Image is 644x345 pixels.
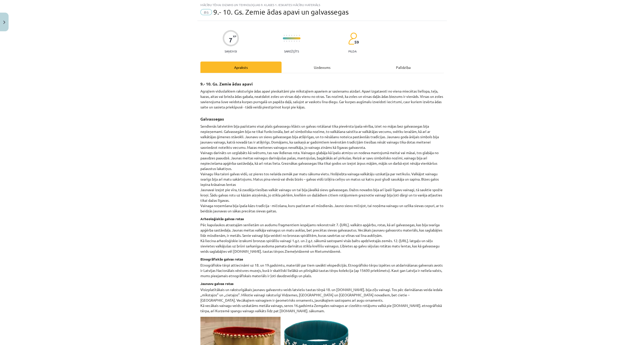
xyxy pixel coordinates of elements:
p: Sendienās latvietēm bija pazīstams visai plašs galvassegu klāsts un galvas rotāšanai tika pievērs... [200,124,444,214]
div: Apraksts [200,62,282,73]
img: icon-short-line-57e1e144782c952c97e751825c79c345078a6d821885a25fce030b3d8c18986b.svg [284,41,284,42]
p: Sarežģīts [284,49,299,53]
img: icon-short-line-57e1e144782c952c97e751825c79c345078a6d821885a25fce030b3d8c18986b.svg [294,41,294,42]
span: #6 [200,9,212,15]
strong: Etnogrāfiskās galvas rotas [200,257,243,261]
img: students-c634bb4e5e11cddfef0936a35e636f08e4e9abd3cc4e673bd6f9a4125e45ecb1.svg [348,32,357,45]
span: 59 [354,40,359,44]
img: icon-short-line-57e1e144782c952c97e751825c79c345078a6d821885a25fce030b3d8c18986b.svg [291,35,292,36]
p: Pēc kapulaukos atrastajām senlietām un audumu fragmentiem iespējams rekonstruēt 7.-[URL]. valkāto... [200,222,444,254]
img: icon-short-line-57e1e144782c952c97e751825c79c345078a6d821885a25fce030b3d8c18986b.svg [286,35,287,36]
strong: Arheoloģiskās galvas rotas [200,216,244,221]
img: icon-close-lesson-0947bae3869378f0d4975bcd49f059093ad1ed9edebbc8119c70593378902aed.svg [3,21,5,24]
span: XP [233,35,236,38]
strong: Galvassegas [200,116,224,122]
p: Etnogrāfiskie tērpi attiecināmi uz 18. un 19.gadsimtu, materiāli par tiem savākti ekspedīcijās. E... [200,263,444,278]
span: 9.- 10. Gs. Zemie ādas apavi un galvassegas [213,8,349,16]
img: icon-short-line-57e1e144782c952c97e751825c79c345078a6d821885a25fce030b3d8c18986b.svg [284,35,284,36]
p: pilda [348,49,356,53]
img: icon-short-line-57e1e144782c952c97e751825c79c345078a6d821885a25fce030b3d8c18986b.svg [296,41,297,42]
p: Saņemsi [223,49,239,53]
img: icon-short-line-57e1e144782c952c97e751825c79c345078a6d821885a25fce030b3d8c18986b.svg [286,41,287,42]
img: icon-short-line-57e1e144782c952c97e751825c79c345078a6d821885a25fce030b3d8c18986b.svg [296,35,297,36]
p: Agrajiem viduslaikiem raksturīgie ādas apavi pieskaitāmi pie mīkstajiem apaviem ar sasienamu aizd... [200,89,444,110]
strong: 9.- 10. Gs. Zemie ādas apavi [200,81,253,87]
p: Visizplatītākais un raksturīgākais jaunavu galvasrotu veids latviešu tautas tērpā 18. un [DOMAIN_... [200,287,444,313]
strong: Jaunavu galvas rotas [200,281,234,286]
div: Uzdevums [282,62,363,73]
img: icon-short-line-57e1e144782c952c97e751825c79c345078a6d821885a25fce030b3d8c18986b.svg [294,35,294,36]
div: Mācību tēma: Dizains un tehnoloģijas 9. klases 1. ieskaites mācību materiāls [200,3,444,7]
div: 7 [229,37,232,44]
div: Palīdzība [363,62,444,73]
img: icon-short-line-57e1e144782c952c97e751825c79c345078a6d821885a25fce030b3d8c18986b.svg [291,41,292,42]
